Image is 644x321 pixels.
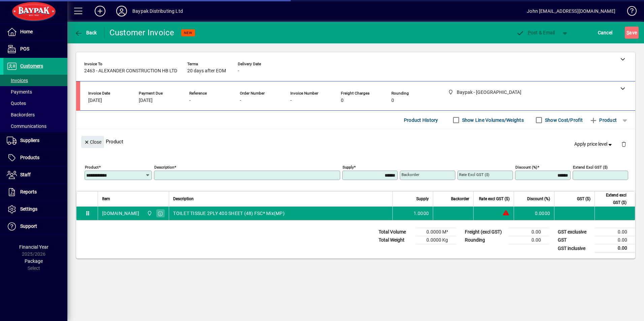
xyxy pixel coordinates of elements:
[514,207,554,220] td: 0.0000
[554,244,595,253] td: GST inclusive
[7,112,35,117] span: Backorders
[625,27,639,39] button: Save
[240,98,241,103] span: -
[513,27,558,39] button: Post & Email
[3,218,67,235] a: Support
[3,86,67,98] a: Payments
[554,236,595,244] td: GST
[20,46,29,51] span: POS
[401,114,441,126] button: Product History
[187,68,226,74] span: 20 days after EOM
[414,210,429,217] span: 1.0000
[3,167,67,183] a: Staff
[589,115,617,126] span: Product
[76,129,635,154] div: Product
[544,117,583,123] label: Show Cost/Profit
[375,236,416,244] td: Total Weight
[3,109,67,120] a: Backorders
[577,195,590,203] span: GST ($)
[189,98,191,103] span: -
[102,195,110,203] span: Item
[74,30,97,35] span: Back
[404,115,438,126] span: Product History
[145,210,153,217] span: Baypak - Onekawa
[595,228,635,236] td: 0.00
[132,6,183,16] div: Baypak Distributing Ltd
[3,120,67,132] a: Communications
[290,98,292,103] span: -
[20,189,37,194] span: Reports
[573,165,608,170] mat-label: Extend excl GST ($)
[509,236,549,244] td: 0.00
[7,123,46,129] span: Communications
[528,30,531,35] span: P
[343,165,354,170] mat-label: Supply
[586,114,620,126] button: Product
[139,98,153,103] span: [DATE]
[79,139,106,145] app-page-header-button: Close
[173,210,285,217] span: TOILET TISSUE 2PLY 400 SHEET (48) FSC* Mix(MP)
[19,244,49,250] span: Financial Year
[3,184,67,201] a: Reports
[527,6,615,16] div: John [EMAIL_ADDRESS][DOMAIN_NAME]
[595,236,635,244] td: 0.00
[461,236,509,244] td: Rounding
[626,30,629,35] span: S
[20,155,39,160] span: Products
[85,165,99,170] mat-label: Product
[184,31,192,35] span: NEW
[7,89,32,95] span: Payments
[3,132,67,149] a: Suppliers
[516,30,555,35] span: ost & Email
[416,236,456,244] td: 0.0000 Kg
[626,27,637,38] span: ave
[598,27,613,38] span: Cancel
[616,136,632,152] button: Delete
[20,223,37,229] span: Support
[527,195,550,203] span: Discount (%)
[7,101,26,106] span: Quotes
[102,210,139,217] div: [DOMAIN_NAME]
[451,195,469,203] span: Backorder
[401,172,419,177] mat-label: Backorder
[3,24,67,40] a: Home
[111,5,132,17] button: Profile
[109,27,174,38] div: Customer Invoice
[7,78,28,83] span: Invoices
[3,149,67,166] a: Products
[341,98,344,103] span: 0
[73,27,99,39] button: Back
[84,137,101,148] span: Close
[3,41,67,58] a: POS
[20,206,37,212] span: Settings
[574,141,613,148] span: Apply price level
[595,244,635,253] td: 0.00
[3,98,67,109] a: Quotes
[509,228,549,236] td: 0.00
[88,98,102,103] span: [DATE]
[3,75,67,86] a: Invoices
[20,138,39,143] span: Suppliers
[416,228,456,236] td: 0.0000 M³
[479,195,510,203] span: Rate excl GST ($)
[391,98,394,103] span: 0
[375,228,416,236] td: Total Volume
[67,27,104,39] app-page-header-button: Back
[20,172,31,177] span: Staff
[416,195,429,203] span: Supply
[616,141,632,147] app-page-header-button: Delete
[25,258,43,264] span: Package
[515,165,537,170] mat-label: Discount (%)
[238,68,239,74] span: -
[89,5,111,17] button: Add
[622,1,636,23] a: Knowledge Base
[461,117,524,123] label: Show Line Volumes/Weights
[154,165,174,170] mat-label: Description
[599,191,626,206] span: Extend excl GST ($)
[596,27,614,39] button: Cancel
[84,68,177,74] span: 2463 - ALEXANDER CONSTRUCTION HB LTD
[20,29,33,34] span: Home
[81,136,104,148] button: Close
[554,228,595,236] td: GST exclusive
[572,138,616,150] button: Apply price level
